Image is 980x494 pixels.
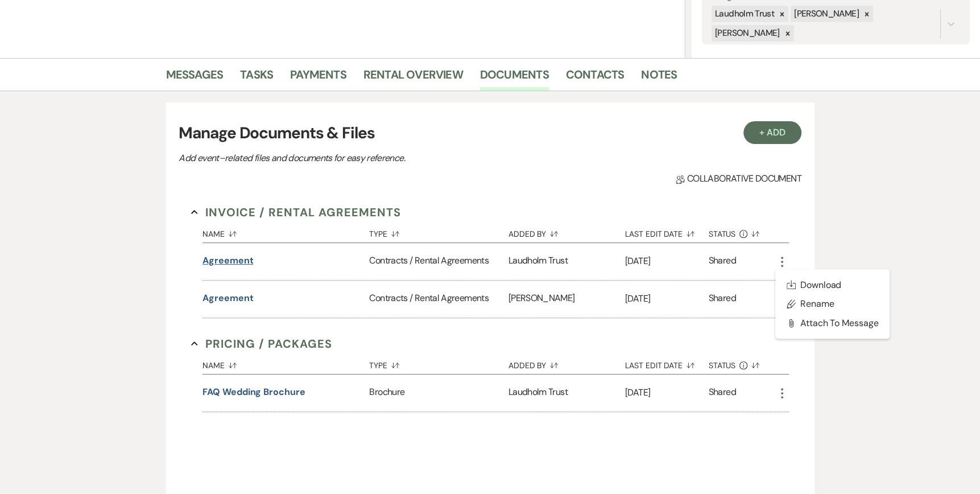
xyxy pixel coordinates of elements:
button: Last Edit Date [625,352,709,374]
button: FAQ Wedding Brochure [202,385,305,399]
button: Rename [775,294,890,314]
div: Laudholm Trust [508,243,625,280]
a: Payments [290,65,346,90]
button: agreement [202,291,253,305]
p: [DATE] [625,254,709,269]
div: Shared [709,385,736,401]
button: Attach to Message [775,314,890,333]
div: [PERSON_NAME] [712,25,781,42]
button: Status [709,352,775,374]
button: Added By [508,221,625,242]
div: Contracts / Rental Agreements [369,281,508,318]
a: Notes [641,65,677,90]
p: Add event–related files and documents for easy reference. [179,151,577,166]
p: [DATE] [625,385,709,400]
div: [PERSON_NAME] [508,281,625,318]
button: Status [709,221,775,242]
a: Messages [166,65,224,90]
button: + Add [743,121,801,144]
h3: Manage Documents & Files [179,121,801,145]
div: [PERSON_NAME] [791,6,861,22]
button: Added By [508,352,625,374]
div: Shared [709,254,736,269]
a: Download [775,275,890,294]
button: Type [369,221,508,242]
div: Laudholm Trust [508,374,625,411]
div: Contracts / Rental Agreements [369,243,508,280]
span: Status [709,230,736,238]
span: Status [709,361,736,369]
button: Invoice / Rental Agreements [191,204,401,221]
a: Tasks [240,65,273,90]
button: Name [202,221,369,242]
button: Pricing / Packages [191,335,332,352]
a: Rental Overview [363,65,463,90]
p: [DATE] [625,291,709,306]
button: Name [202,352,369,374]
a: Contacts [566,65,625,90]
div: Laudholm Trust [712,6,776,22]
span: Collaborative document [676,172,801,186]
button: Type [369,352,508,374]
a: Documents [480,65,549,90]
button: agreement [202,254,253,267]
button: Last Edit Date [625,221,709,242]
div: Shared [709,291,736,307]
div: Brochure [369,374,508,411]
